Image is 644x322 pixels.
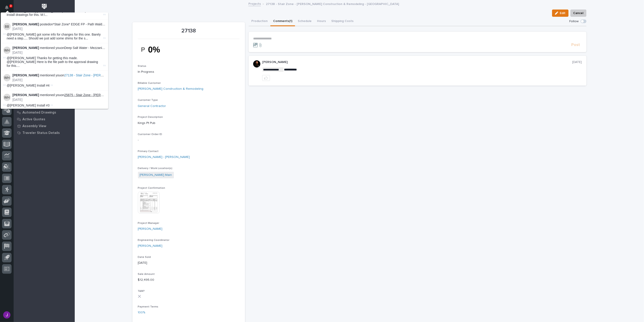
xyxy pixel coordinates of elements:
[138,256,151,259] span: Date Sold
[138,227,163,231] a: [PERSON_NAME]
[570,10,586,17] button: Cancel
[22,131,60,135] p: Traveler Status Details
[40,2,48,11] img: Workspace Logo
[138,70,240,74] p: In Progress
[12,22,39,26] strong: [PERSON_NAME]
[12,51,106,55] p: [DATE]
[64,73,195,77] span: 27138 - Stair Zone - [PERSON_NAME] Construction & Remodeling - [GEOGRAPHIC_DATA]
[12,22,106,26] p: posted on :
[140,173,172,177] a: [PERSON_NAME] Main
[552,10,569,17] button: Edit
[138,138,240,143] p: -
[572,42,580,48] span: Post
[560,11,566,15] span: Edit
[2,3,12,12] button: Notifications
[138,104,166,109] a: General Contractor
[53,22,128,26] a: *Stair Zone* EDGE FP - Path Waldo Yard C - Stair #A
[14,129,75,136] a: Traveler Status Details
[12,46,39,50] strong: [PERSON_NAME]
[22,111,56,115] p: Automated Drawings
[22,124,46,128] p: Assembly View
[138,121,240,126] p: Kings Pt Pub
[266,1,399,6] p: 27138 - Stair Zone - [PERSON_NAME] Construction & Remodeling - [GEOGRAPHIC_DATA]
[138,167,173,170] span: Delivery / Work Location(s)
[138,65,147,68] span: Status
[12,93,39,97] strong: [PERSON_NAME]
[570,42,582,48] button: Post
[14,116,75,123] a: Active Quotes
[12,73,106,77] p: mentioned you on :
[138,155,190,160] a: [PERSON_NAME] - [PERSON_NAME]
[138,222,159,225] span: Project Manager
[2,310,12,320] button: users-avatar
[138,278,240,282] p: $ 12,495.00
[262,75,270,81] button: like this post
[12,27,106,31] p: [DATE]
[138,42,172,57] img: Rwu3kdrMBXm8ovGMIlQA-p0ec6s01DSUixOcxm_nSII
[248,1,261,6] a: Projects
[7,84,50,87] span: @[PERSON_NAME] Install #4
[12,98,106,102] p: [DATE]
[12,46,106,50] p: mentioned you on :
[22,117,45,121] p: Active Quotes
[138,116,163,119] span: Project Description
[14,123,75,129] a: Assembly View
[6,5,12,13] div: Notifications3
[138,28,240,34] p: 27138
[270,17,295,26] button: Comments (1)
[12,78,106,82] p: [DATE]
[138,133,162,136] span: Customer Order ID
[573,10,584,16] span: Cancel
[138,99,158,102] span: Customer Type
[3,94,11,101] img: Wynne Hochstetler
[7,104,50,107] span: @[PERSON_NAME] Install #3
[138,261,240,265] p: [DATE]
[12,93,106,97] p: mentioned you on :
[138,239,170,242] span: Engineering Coordinator
[249,17,270,26] button: Production
[12,73,39,77] strong: [PERSON_NAME]
[14,109,75,116] a: Automated Drawings
[138,82,161,85] span: Billable Customer
[572,60,582,64] p: [DATE]
[262,60,572,64] p: [PERSON_NAME]
[138,310,145,315] a: 100%
[138,87,204,91] a: [PERSON_NAME] Construction & Remodeling
[7,33,102,40] span: @[PERSON_NAME] got some info for changes for this one. Barely need a step..... Should we just add...
[64,46,106,50] a: Deep Salt Water - Mezzanine
[138,273,155,276] span: Sale Amount
[7,56,102,68] span: @[PERSON_NAME] Thanks for getting this made. @[PERSON_NAME] Here is the file path to the approval...
[138,150,159,153] span: Primary Contact
[314,17,329,26] button: Hours
[138,290,145,293] span: T&M?
[3,74,11,81] img: Wynne Hochstetler
[138,244,163,248] a: [PERSON_NAME]
[138,305,159,308] span: Payment Terms
[64,93,203,97] a: 25875 - Stair Zone - [PERSON_NAME] Construction LLC - Straight Stairs - [GEOGRAPHIC_DATA]
[295,17,314,26] button: Schedule
[3,47,11,54] img: Wynne Hochstetler
[329,17,356,26] button: Shipping Costs
[10,4,12,7] p: 3
[138,187,165,189] span: Project Confirmation
[253,60,260,68] img: zmKUmRVDQjmBLfnAs97p
[3,23,11,30] img: Brian Bontrager
[570,19,579,23] p: Follow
